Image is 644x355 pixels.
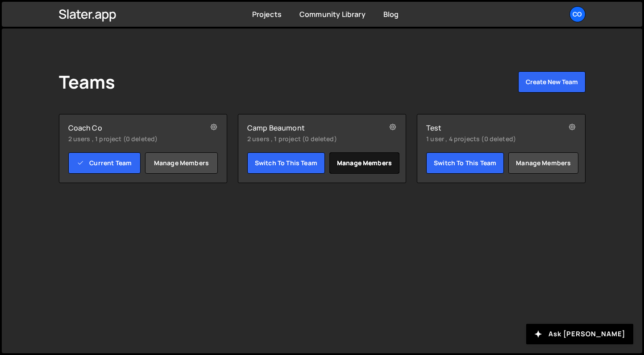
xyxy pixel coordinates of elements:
[426,152,504,174] a: Switch to this team
[247,152,325,174] a: Switch to this team
[569,6,586,22] a: Co
[68,152,141,174] a: Current Team
[518,71,586,93] button: Create New Team
[247,123,370,132] h2: Camp Beaumont
[247,135,370,143] small: 2 users , 1 project (0 deleted)
[59,71,116,93] h1: Teams
[252,9,282,19] a: Projects
[329,152,399,174] a: Manage members
[526,324,633,344] button: Ask [PERSON_NAME]
[508,152,578,174] a: Manage members
[68,135,191,143] small: 2 users , 1 project (0 deleted)
[299,9,366,19] a: Community Library
[68,123,191,132] h2: Coach Co
[426,135,549,143] small: 1 user , 4 projects (0 deleted)
[145,152,218,174] a: Manage members
[426,123,549,132] h2: Test
[383,9,399,19] a: Blog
